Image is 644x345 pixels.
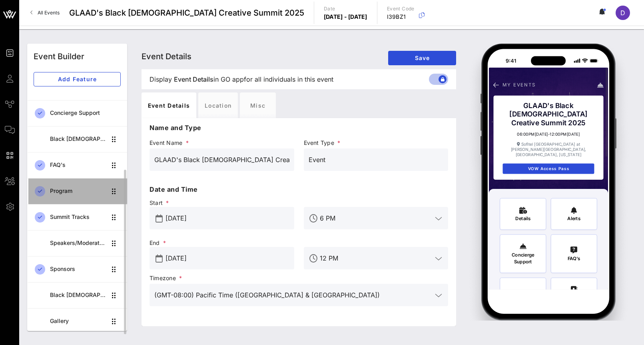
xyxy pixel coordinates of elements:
input: Event Type [309,153,444,166]
div: Program [50,188,106,195]
a: All Events [26,6,64,19]
input: Start Date [165,212,289,225]
div: Summit Tracks [50,214,106,221]
p: [DATE] - [DATE] [324,13,367,21]
a: Summit Tracks [27,204,127,230]
span: Display in GO app [150,74,333,84]
a: Sponsors [27,256,127,282]
span: Event Name [150,139,294,147]
input: End Date [165,252,289,265]
div: Black [DEMOGRAPHIC_DATA] Creative Summit CoHort [50,292,106,299]
span: Start [150,199,294,207]
div: Black [DEMOGRAPHIC_DATA] Creative Summit 2025 [50,136,106,142]
button: Add Feature [34,72,121,86]
div: Event Builder [34,50,84,62]
span: Event Details [174,74,213,84]
button: prepend icon [156,215,163,223]
p: Name and Type [150,123,448,132]
input: Event Name [154,153,289,166]
span: D [620,9,625,17]
button: Save [388,51,456,65]
a: Gallery [27,308,127,334]
span: Add Feature [40,76,114,82]
a: Program [27,178,127,204]
span: Timezone [150,274,448,282]
div: Event Details [142,92,196,118]
input: End Time [320,252,433,265]
div: Concierge Support [50,110,121,116]
div: Misc [240,92,276,118]
div: FAQ's [50,162,106,168]
span: for all individuals in this event [244,74,333,84]
span: Save [395,54,450,61]
div: D [616,6,630,20]
a: FAQ's [27,152,127,178]
a: Black [DEMOGRAPHIC_DATA] Creative Summit 2025 [27,126,127,152]
span: End [150,239,294,247]
div: Location [198,92,238,118]
p: I39BZ1 [387,13,415,21]
a: Concierge Support [27,100,127,126]
div: Speakers/Moderators [50,240,106,247]
span: GLAAD's Black [DEMOGRAPHIC_DATA] Creative Summit 2025 [69,7,304,19]
input: Start Time [320,212,433,225]
a: Black [DEMOGRAPHIC_DATA] Creative Summit CoHort [27,282,127,308]
div: Gallery [50,318,106,325]
a: Speakers/Moderators [27,230,127,256]
input: Timezone [154,289,432,301]
button: prepend icon [156,255,163,263]
p: Event Code [387,5,415,13]
span: Event Details [142,52,191,61]
p: Date and Time [150,185,448,194]
div: Sponsors [50,266,106,273]
span: All Events [38,10,60,16]
span: Event Type [304,139,449,147]
p: Date [324,5,367,13]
